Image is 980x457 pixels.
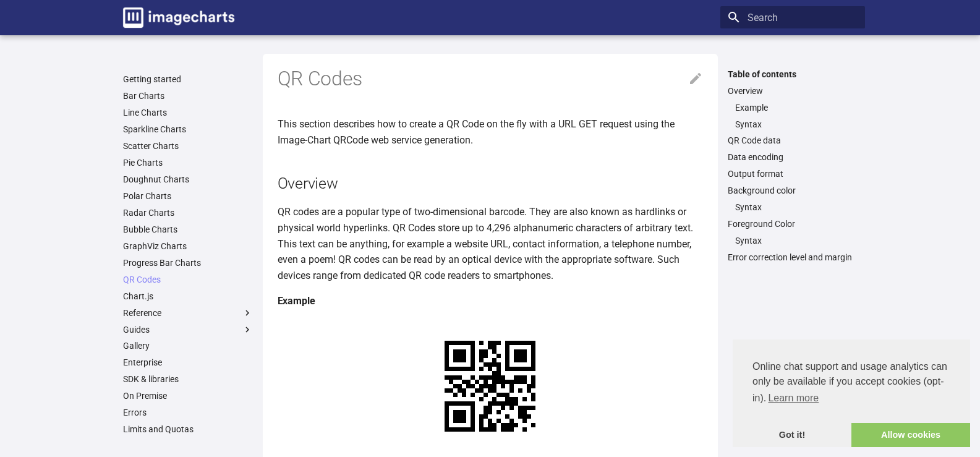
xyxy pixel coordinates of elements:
a: Error correction level and margin [728,252,858,263]
label: Guides [123,324,253,335]
a: Sparkline Charts [123,124,253,135]
a: Image-Charts documentation [118,2,239,33]
nav: Overview [728,102,858,130]
a: Data encoding [728,152,858,163]
nav: Background color [728,202,858,213]
a: Output format [728,168,858,179]
a: On Premise [123,390,253,401]
span: Online chat support and usage analytics can only be available if you accept cookies (opt-in). [752,359,950,408]
a: Bar Charts [123,90,253,101]
a: Syntax [735,119,858,130]
a: Radar Charts [123,207,253,218]
a: Line Charts [123,107,253,118]
a: Scatter Charts [123,140,253,152]
a: Getting started [123,74,253,85]
img: chart [423,319,557,453]
a: QR Code data [728,135,858,146]
a: Overview [728,85,858,96]
a: Enterprise [123,357,253,368]
a: Gallery [123,340,253,351]
h2: Overview [278,173,703,194]
a: Example [735,102,858,113]
nav: Table of contents [720,69,865,263]
a: Progress Bar Charts [123,257,253,268]
a: Doughnut Charts [123,174,253,185]
p: QR codes are a popular type of two-dimensional barcode. They are also known as hardlinks or physi... [278,204,703,283]
a: learn more about cookies [766,389,820,408]
label: Table of contents [720,69,865,80]
a: dismiss cookie message [733,423,851,448]
a: Bubble Charts [123,224,253,235]
p: This section describes how to create a QR Code on the fly with a URL GET request using the Image-... [278,116,703,148]
a: Errors [123,407,253,418]
a: allow cookies [851,423,970,448]
h4: Example [278,293,703,309]
a: GraphViz Charts [123,241,253,252]
a: Syntax [735,202,858,213]
a: QR Codes [123,274,253,285]
label: Reference [123,307,253,318]
a: Background color [728,185,858,196]
div: cookieconsent [733,340,970,447]
img: logo [123,7,234,28]
a: Foreground Color [728,218,858,229]
a: Syntax [735,235,858,246]
nav: Foreground Color [728,235,858,246]
a: Limits and Quotas [123,424,253,435]
a: Chart.js [123,291,253,302]
a: Polar Charts [123,190,253,202]
a: SDK & libraries [123,374,253,385]
input: Search [720,6,865,28]
a: Pie Charts [123,157,253,168]
h1: QR Codes [278,66,703,92]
